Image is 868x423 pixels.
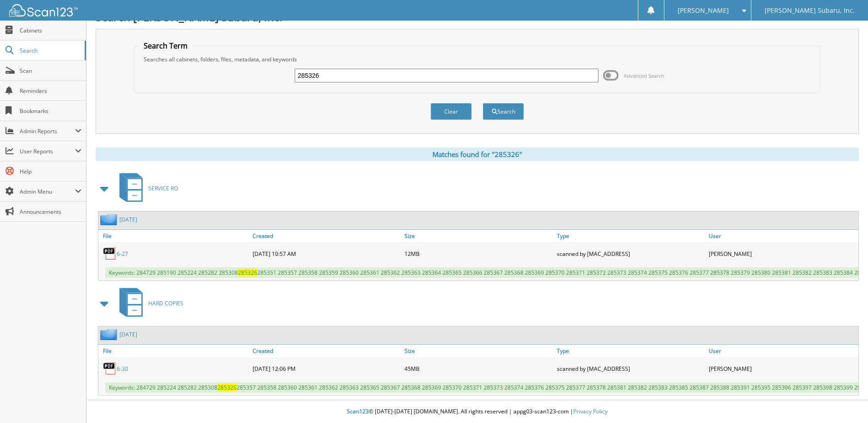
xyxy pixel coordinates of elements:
a: Size [402,345,554,357]
span: HARD COPIES [148,299,183,307]
span: Advanced Search [624,72,664,79]
div: Searches all cabinets, folders, files, metadata, and keywords [139,55,815,63]
img: PDF.png [103,362,117,375]
img: folder2.png [100,214,119,225]
a: Created [250,230,402,242]
div: [PERSON_NAME] [706,359,858,378]
a: [DATE] [119,216,137,223]
a: User [706,230,858,242]
a: Type [555,230,706,242]
div: scanned by [MAC_ADDRESS] [555,244,706,263]
a: Created [250,345,402,357]
span: Admin Reports [20,127,75,135]
img: scan123-logo-white.svg [9,4,78,16]
img: PDF.png [103,247,117,260]
button: Clear [431,103,472,120]
span: Bookmarks [20,107,81,115]
span: 285326 [238,269,257,277]
iframe: Chat Widget [822,379,868,423]
a: SERVICE RO [114,170,178,206]
a: File [98,345,250,357]
span: Help [20,168,81,175]
a: Privacy Policy [573,407,608,415]
a: File [98,230,250,242]
span: User Reports [20,147,75,155]
img: folder2.png [100,329,119,340]
div: [PERSON_NAME] [706,244,858,263]
span: Announcements [20,208,81,216]
a: HARD COPIES [114,285,183,321]
a: Size [402,230,554,242]
span: Search [20,47,80,54]
a: 6-30 [117,365,128,373]
span: Admin Menu [20,188,75,195]
span: Scan123 [347,407,369,415]
span: [PERSON_NAME] [678,8,729,13]
span: Scan [20,67,81,75]
div: 12MB [402,244,554,263]
legend: Search Term [139,41,192,51]
button: Search [483,103,524,120]
div: [DATE] 12:06 PM [250,359,402,378]
a: Type [555,345,706,357]
div: © [DATE]-[DATE] [DOMAIN_NAME]. All rights reserved | appg03-scan123-com | [86,401,868,423]
a: [DATE] [119,331,137,338]
span: SERVICE RO [148,184,178,192]
span: Reminders [20,87,81,95]
span: Cabinets [20,27,81,34]
span: [PERSON_NAME] Subaru, Inc. [765,8,855,13]
div: 45MB [402,359,554,378]
span: 285326 [217,384,237,391]
a: 6-27 [117,250,128,258]
div: scanned by [MAC_ADDRESS] [555,359,706,378]
a: User [706,345,858,357]
div: [DATE] 10:57 AM [250,244,402,263]
div: Matches found for "285326" [96,147,859,161]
